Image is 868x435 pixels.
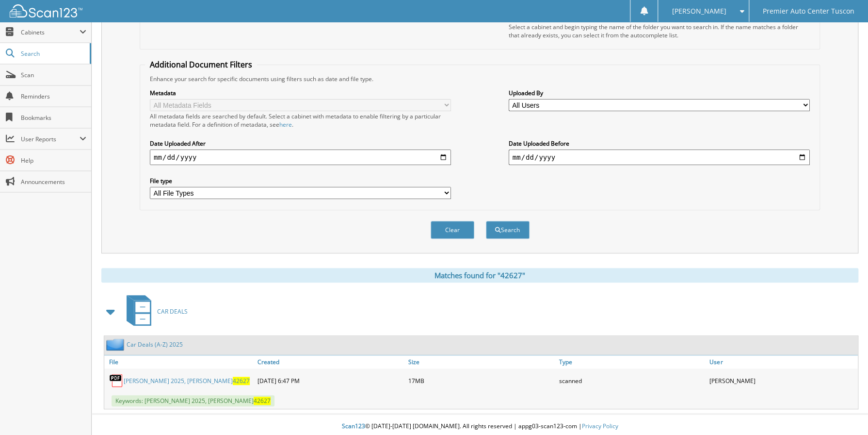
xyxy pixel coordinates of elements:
[431,221,474,239] button: Clear
[707,355,858,368] a: User
[279,120,292,129] a: here
[233,377,250,385] span: 42627
[486,221,530,239] button: Search
[150,139,451,148] label: Date Uploaded After
[21,71,86,79] span: Scan
[10,4,82,17] img: scan123-logo-white.svg
[21,156,86,165] span: Help
[21,28,80,36] span: Cabinets
[21,92,86,100] span: Reminders
[763,8,854,14] span: Premier Auto Center Tuscon
[406,371,557,390] div: 17MB
[109,373,124,388] img: PDF.png
[509,150,810,165] input: end
[104,355,255,368] a: File
[556,371,707,390] div: scanned
[509,23,810,39] div: Select a cabinet and begin typing the name of the folder you want to search in. If the name match...
[707,371,858,390] div: [PERSON_NAME]
[145,59,257,70] legend: Additional Document Filters
[255,371,406,390] div: [DATE] 6:47 PM
[254,397,271,405] span: 42627
[21,114,86,122] span: Bookmarks
[21,50,85,58] span: Search
[121,292,188,331] a: CAR DEALS
[127,340,183,349] a: Car Deals (A-Z) 2025
[820,388,868,435] iframe: Chat Widget
[556,355,707,368] a: Type
[150,89,451,97] label: Metadata
[101,268,858,283] div: Matches found for "42627"
[509,89,810,97] label: Uploaded By
[672,8,726,14] span: [PERSON_NAME]
[150,150,451,165] input: start
[124,377,250,385] a: [PERSON_NAME] 2025, [PERSON_NAME]42627
[21,135,80,143] span: User Reports
[145,75,815,83] div: Enhance your search for specific documents using filters such as date and file type.
[255,355,406,368] a: Created
[582,422,618,430] a: Privacy Policy
[509,139,810,148] label: Date Uploaded Before
[150,177,451,185] label: File type
[150,112,451,129] div: All metadata fields are searched by default. Select a cabinet with metadata to enable filtering b...
[406,355,557,368] a: Size
[112,395,274,406] span: Keywords: [PERSON_NAME] 2025, [PERSON_NAME]
[157,307,188,316] span: CAR DEALS
[106,338,127,351] img: folder2.png
[21,178,86,186] span: Announcements
[342,422,365,430] span: Scan123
